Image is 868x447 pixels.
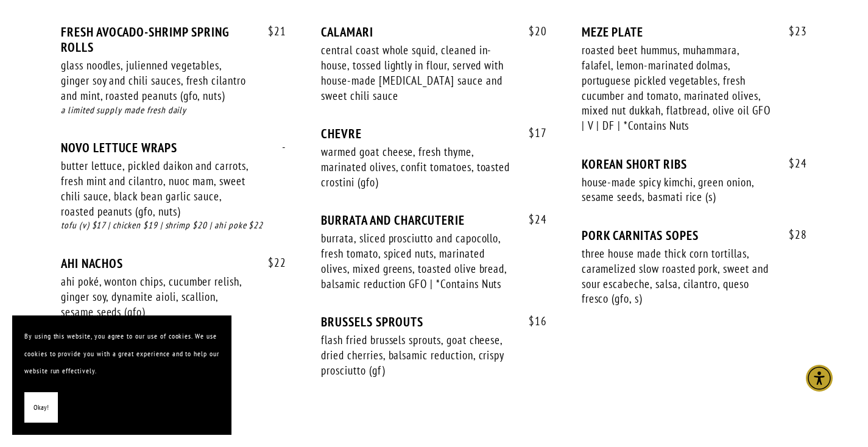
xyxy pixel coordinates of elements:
[321,126,546,141] div: CHEVRE
[806,365,833,392] div: Accessibility Menu
[34,399,49,417] span: Okay!
[61,256,286,271] div: AHI NACHOS
[61,104,286,118] div: a limited supply made fresh daily
[582,246,772,306] div: three house made thick corn tortillas, caramelized slow roasted pork, sweet and sour escabeche, s...
[582,175,772,205] div: house-made spicy kimchi, green onion, sesame seeds, basmati rice (s)
[12,315,231,435] section: Cookie banner
[777,157,807,171] span: 24
[24,392,58,423] button: Okay!
[61,158,252,219] div: butter lettuce, pickled daikon and carrots, fresh mint and cilantro, nuoc mam, sweet chili sauce,...
[321,144,512,189] div: warmed goat cheese, fresh thyme, marinated olives, confit tomatoes, toasted crostini (gfo)
[256,24,286,38] span: 21
[517,314,547,328] span: 16
[517,24,547,38] span: 20
[789,156,795,171] span: $
[321,43,512,103] div: central coast whole squid, cleaned in-house, tossed lightly in flour, served with house-made [MED...
[61,219,286,233] div: tofu (v) $17 | chicken $19 | shrimp $20 | ahi poke $22
[321,213,546,228] div: BURRATA AND CHARCUTERIE
[789,227,795,242] span: $
[529,314,535,328] span: $
[517,126,547,140] span: 17
[529,24,535,38] span: $
[321,231,512,291] div: burrata, sliced prosciutto and capocollo, fresh tomato, spiced nuts, marinated olives, mixed gree...
[582,228,807,243] div: PORK CARNITAS SOPES
[529,212,535,227] span: $
[582,43,772,133] div: roasted beet hummus, muhammara, falafel, lemon-marinated dolmas, portuguese pickled vegetables, f...
[256,256,286,270] span: 22
[529,125,535,140] span: $
[582,157,807,172] div: KOREAN SHORT RIBS
[321,333,512,378] div: flash fried brussels sprouts, goat cheese, dried cherries, balsamic reduction, crispy prosciutto ...
[517,213,547,227] span: 24
[61,140,286,155] div: NOVO LETTUCE WRAPS
[777,228,807,242] span: 28
[61,24,286,55] div: FRESH AVOCADO-SHRIMP SPRING ROLLS
[61,274,252,319] div: ahi poké, wonton chips, cucumber relish, ginger soy, dynamite aioli, scallion, sesame seeds (gfo)
[24,328,219,380] p: By using this website, you agree to our use of cookies. We use cookies to provide you with a grea...
[777,24,807,38] span: 23
[321,314,546,329] div: BRUSSELS SPROUTS
[61,58,252,103] div: glass noodles, julienned vegetables, ginger soy and chili sauces, fresh cilantro and mint, roaste...
[270,140,286,154] span: -
[582,24,807,40] div: MEZE PLATE
[321,24,546,40] div: CALAMARI
[268,255,274,270] span: $
[789,24,795,38] span: $
[268,24,274,38] span: $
